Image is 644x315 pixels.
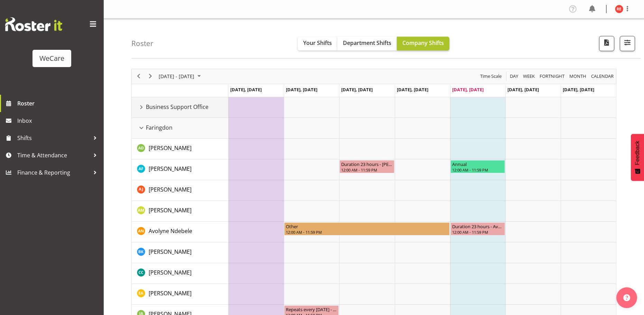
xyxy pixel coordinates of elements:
[623,294,630,301] img: help-xxl-2.png
[522,72,535,81] span: Week
[522,72,536,81] button: Timeline Week
[341,167,392,173] div: 12:00 AM - 11:59 PM
[146,72,155,81] button: Next
[286,229,448,235] div: 12:00 AM - 11:59 PM
[303,39,332,47] span: Your Shifts
[343,39,391,47] span: Department Shifts
[149,206,192,214] span: [PERSON_NAME]
[539,72,566,81] button: Fortnight
[339,160,394,173] div: Alex Ferguson"s event - Duration 23 hours - Alex Ferguson Begin From Wednesday, September 24, 202...
[132,242,228,263] td: Brian Ko resource
[631,134,644,181] button: Feedback - Show survey
[132,118,228,139] td: Faringdon resource
[286,86,317,93] span: [DATE], [DATE]
[149,144,192,152] a: [PERSON_NAME]
[132,97,228,118] td: Business Support Office resource
[5,17,62,31] img: Rosterit website logo
[298,37,337,50] button: Your Shifts
[132,159,228,180] td: Alex Ferguson resource
[146,103,208,111] span: Business Support Office
[634,141,641,165] span: Feedback
[452,223,503,230] div: Duration 23 hours - Avolyne Ndebele
[615,5,623,13] img: rachel-els10463.jpg
[132,180,228,201] td: Amy Johannsen resource
[509,72,519,81] span: Day
[149,289,192,297] a: [PERSON_NAME]
[158,72,204,81] button: September 2025
[452,160,503,167] div: Annual
[452,229,503,235] div: 12:00 AM - 11:59 PM
[149,165,192,173] span: [PERSON_NAME]
[149,227,192,235] span: Avolyne Ndebele
[620,36,635,51] button: Filter Shifts
[341,86,373,93] span: [DATE], [DATE]
[450,222,505,235] div: Avolyne Ndebele"s event - Duration 23 hours - Avolyne Ndebele Begin From Friday, September 26, 20...
[479,72,502,81] span: Time Scale
[539,72,565,81] span: Fortnight
[132,222,228,242] td: Avolyne Ndebele resource
[479,72,503,81] button: Time Scale
[131,39,153,47] h4: Roster
[17,150,90,160] span: Time & Attendance
[509,72,520,81] button: Timeline Day
[590,72,614,81] span: calendar
[132,139,228,159] td: Aleea Devenport resource
[230,86,262,93] span: [DATE], [DATE]
[568,72,588,81] button: Timeline Month
[599,36,614,51] button: Download a PDF of the roster according to the set date range.
[132,284,228,305] td: Ena Advincula resource
[149,227,192,235] a: Avolyne Ndebele
[149,248,192,256] a: [PERSON_NAME]
[17,98,100,109] span: Roster
[149,206,192,214] a: [PERSON_NAME]
[132,263,228,284] td: Charlotte Courtney resource
[149,165,192,173] a: [PERSON_NAME]
[17,115,100,126] span: Inbox
[149,269,192,276] span: [PERSON_NAME]
[341,160,392,167] div: Duration 23 hours - [PERSON_NAME]
[452,167,503,173] div: 12:00 AM - 11:59 PM
[144,69,156,84] div: next period
[17,167,90,178] span: Finance & Reporting
[286,223,448,230] div: Other
[337,37,397,50] button: Department Shifts
[452,86,484,93] span: [DATE], [DATE]
[134,72,143,81] button: Previous
[507,86,539,93] span: [DATE], [DATE]
[158,72,195,81] span: [DATE] - [DATE]
[286,306,337,313] div: Repeats every [DATE] - [PERSON_NAME]
[450,160,505,173] div: Alex Ferguson"s event - Annual Begin From Friday, September 26, 2025 at 12:00:00 AM GMT+12:00 End...
[397,86,428,93] span: [DATE], [DATE]
[563,86,594,93] span: [DATE], [DATE]
[156,69,205,84] div: September 22 - 28, 2025
[39,53,64,64] div: WeCare
[132,201,228,222] td: Antonia Mao resource
[146,123,172,132] span: Faringdon
[17,133,90,143] span: Shifts
[590,72,615,81] button: Month
[402,39,444,47] span: Company Shifts
[284,222,449,235] div: Avolyne Ndebele"s event - Other Begin From Tuesday, September 23, 2025 at 12:00:00 AM GMT+12:00 E...
[149,289,192,297] span: [PERSON_NAME]
[133,69,144,84] div: previous period
[149,185,192,194] a: [PERSON_NAME]
[149,268,192,277] a: [PERSON_NAME]
[149,186,192,193] span: [PERSON_NAME]
[569,72,587,81] span: Month
[397,37,449,50] button: Company Shifts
